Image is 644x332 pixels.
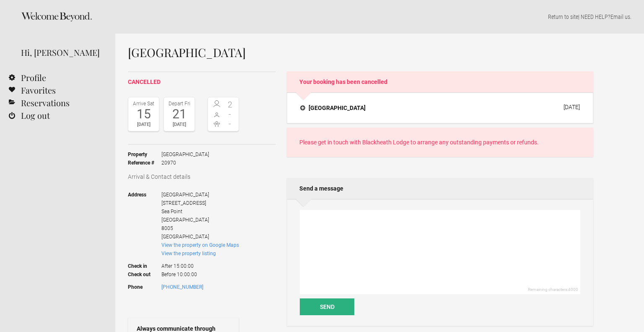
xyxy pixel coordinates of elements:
a: View the property on Google Maps [161,242,239,248]
div: Arrive Sat [130,99,157,108]
a: [PHONE_NUMBER] [161,284,203,290]
div: Hi, [PERSON_NAME] [21,46,103,59]
span: 2 [223,100,237,109]
strong: Check in [128,258,161,270]
a: Return to site [548,13,578,20]
div: 15 [130,108,157,120]
h2: Your booking has been cancelled [287,71,593,92]
p: Please get in touch with Blackheath Lodge to arrange any outstanding payments or refunds. [299,138,581,146]
span: Sea Point [161,209,182,214]
div: [DATE] [563,104,580,110]
button: [GEOGRAPHIC_DATA] [DATE] [293,99,587,117]
span: [GEOGRAPHIC_DATA] [161,192,209,198]
span: - [223,110,237,118]
span: [GEOGRAPHIC_DATA] [161,150,209,159]
div: 21 [166,108,192,120]
a: View the property listing [161,251,216,256]
h1: [GEOGRAPHIC_DATA] [128,46,593,59]
strong: Reference # [128,159,161,167]
strong: Address [128,191,161,241]
h4: [GEOGRAPHIC_DATA] [300,104,366,112]
strong: Check out [128,270,161,279]
span: - [223,120,237,128]
span: [GEOGRAPHIC_DATA] [161,217,209,223]
a: Email us [610,13,630,20]
h2: cancelled [128,78,275,86]
div: [DATE] [130,120,157,129]
span: 20970 [161,159,209,167]
strong: Property [128,150,161,159]
span: [STREET_ADDRESS] [161,200,206,206]
div: Depart Fri [166,99,192,108]
p: | NEED HELP? . [128,13,631,21]
span: After 15:00:00 [161,258,239,270]
h2: Send a message [287,178,593,199]
div: [DATE] [166,120,192,129]
span: [GEOGRAPHIC_DATA] [161,234,209,240]
h3: Arrival & Contact details [128,173,275,181]
button: Send [300,298,354,315]
span: 8005 [161,225,173,231]
span: Before 10:00:00 [161,270,239,279]
strong: Phone [128,283,161,291]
